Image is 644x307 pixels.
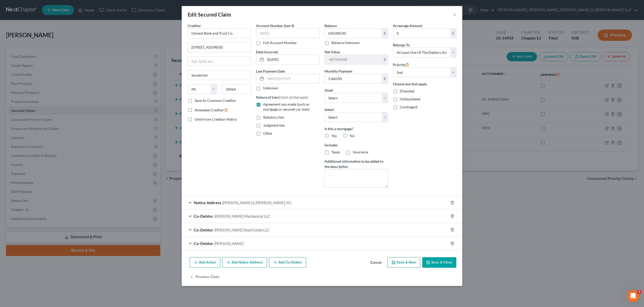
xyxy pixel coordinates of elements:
[400,105,417,109] span: Contingent
[382,29,388,38] div: $
[188,11,231,18] div: Edit Secured Claim
[400,97,420,101] span: Unliquidated
[266,74,319,84] input: MM/DD/YYYY
[332,134,337,138] span: Yes
[393,62,409,68] label: Priority
[194,241,213,246] span: Co-Debtor
[325,142,388,148] label: Includes
[194,214,213,218] span: Co-Debtor
[393,43,410,47] span: Belongs To
[453,12,456,18] button: ×
[325,23,337,28] label: Balance
[393,81,456,87] label: Choose any that apply
[350,134,355,138] span: No
[263,40,297,45] label: Full Account Number
[332,150,340,154] span: Taxes
[256,23,294,28] label: Account Number (last 4)
[195,98,236,103] label: Save As Common Creditor
[382,55,388,64] div: $
[188,43,251,52] input: Enter address...
[256,95,308,100] label: Nature of Lien
[195,108,224,112] span: Amended Creditor
[222,84,251,94] input: Enter zip...
[325,126,388,131] label: Is this a mortgage?
[190,272,220,282] button: Previous Claim
[393,23,422,28] label: Arrearage Amount
[325,159,388,169] label: Additional information to be added to the description
[222,257,267,268] button: Add Notice Address
[637,290,641,294] span: 3
[188,57,251,66] input: Apt, Suite, etc...
[278,95,308,99] span: (Check all that apply)
[353,150,368,154] span: Insurance
[266,55,319,64] input: MM/DD/YYYY
[263,115,284,119] span: Statutory lien
[627,290,639,302] iframe: Intercom live chat
[366,258,385,268] button: Cancel
[263,86,278,91] label: Unknown
[263,131,272,135] span: Other
[325,49,340,55] label: Net Value
[387,257,420,268] button: Save & New
[382,74,388,84] div: $
[422,257,456,268] button: Save & Close
[188,70,251,80] input: Enter city...
[256,28,319,38] input: XXXX
[325,107,334,112] label: Intent
[332,40,360,45] label: Balance Unknown
[190,257,220,268] button: Add Action
[214,214,270,218] span: [PERSON_NAME] Mechanical LLC
[188,24,201,28] span: Creditor
[269,257,306,268] button: Add Co-Debtor
[195,117,237,121] span: Omit from Creditor Matrix
[194,227,213,232] span: Co-Debtor
[194,200,221,205] span: Notice Address
[256,49,278,55] label: Date Incurred
[325,69,352,74] label: Monthly Payment
[393,29,450,38] input: 0.00
[325,29,382,38] input: 0.00
[188,28,251,38] input: Search creditor by name...
[263,123,285,127] span: Judgment lien
[256,69,285,74] label: Last Payment Date
[325,74,382,84] input: 0.00
[214,241,244,246] span: [PERSON_NAME]
[222,200,292,205] span: [PERSON_NAME] & [PERSON_NAME], P.C.
[325,88,333,92] span: Asset
[325,55,382,64] input: 0.00
[214,227,269,232] span: [PERSON_NAME] Real Estate LLC
[400,89,414,93] span: Disputed
[263,102,309,111] span: Agreement you made (such as mortgage or secured car loan)
[450,29,456,38] div: $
